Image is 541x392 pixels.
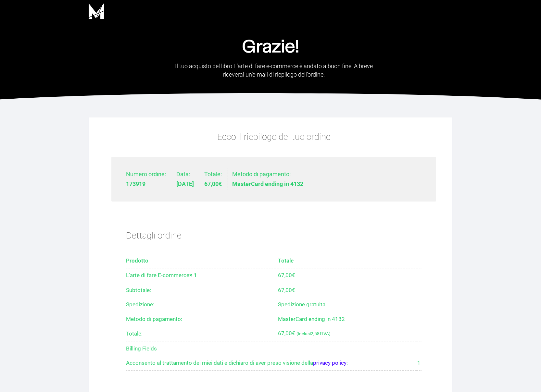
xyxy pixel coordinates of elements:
[278,272,295,278] bdi: 67,00
[296,331,331,336] small: (inclusi IVA)
[126,298,278,312] th: Spedizione:
[126,312,278,326] th: Metodo di pagamento:
[278,298,421,312] td: Spedizione gratuita
[126,326,278,341] th: Totale:
[292,330,295,337] span: €
[204,168,228,190] li: Totale:
[278,287,295,293] span: 67,00
[126,222,421,249] h2: Dettagli ordine
[189,272,197,278] strong: × 1
[176,168,200,190] li: Data:
[311,331,322,336] span: 2,58
[154,38,387,56] h2: Grazie!
[292,287,295,293] span: €
[292,272,295,278] span: €
[232,168,303,190] li: Metodo di pagamento:
[126,168,172,190] li: Numero ordine:
[170,62,378,78] p: Il tuo acquisto del libro L’arte di fare e-commerce è andato a buon fine! A breve riceverai un’e-...
[126,283,278,298] th: Subtotale:
[204,180,222,187] bdi: 67,00
[126,356,417,371] td: Acconsento al trattamento dei miei dati e dichiaro di aver preso visione della :
[320,331,322,336] span: €
[278,330,295,337] span: 67,00
[126,341,421,356] th: Billing Fields
[417,356,421,371] td: 1
[278,312,421,326] td: MasterCard ending in 4132
[232,181,303,187] strong: MasterCard ending in 4132
[126,181,166,187] strong: 173919
[219,180,222,187] span: €
[278,254,421,268] th: Totale
[126,254,278,268] th: Prodotto
[111,130,436,144] p: Ecco il riepilogo del tuo ordine
[313,360,346,366] a: privacy policy
[176,181,194,187] strong: [DATE]
[126,268,278,283] td: L'arte di fare E-commerce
